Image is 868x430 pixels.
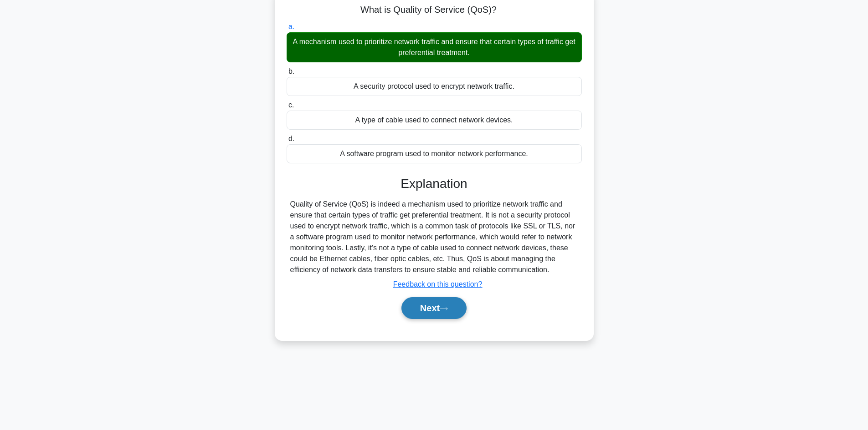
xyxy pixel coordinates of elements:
span: c. [288,101,294,109]
span: a. [288,23,294,30]
div: A type of cable used to connect network devices. [287,111,582,130]
div: Quality of Service (QoS) is indeed a mechanism used to prioritize network traffic and ensure that... [290,199,578,275]
h3: Explanation [292,176,576,192]
a: Feedback on this question? [393,280,483,288]
div: A security protocol used to encrypt network traffic. [287,77,582,96]
h5: What is Quality of Service (QoS)? [286,4,583,16]
span: d. [288,135,294,142]
button: Next [401,297,467,319]
div: A mechanism used to prioritize network traffic and ensure that certain types of traffic get prefe... [287,32,582,62]
div: A software program used to monitor network performance. [287,144,582,163]
span: b. [288,67,294,75]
